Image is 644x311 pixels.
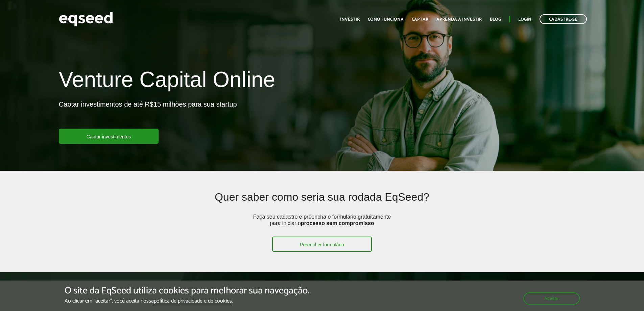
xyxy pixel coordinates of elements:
p: Faça seu cadastro e preencha o formulário gratuitamente para iniciar o [251,214,393,237]
h5: O site da EqSeed utiliza cookies para melhorar sua navegação. [65,286,309,296]
a: Captar investimentos [59,129,159,144]
h1: Venture Capital Online [59,68,275,95]
h2: Quer saber como seria sua rodada EqSeed? [112,191,531,213]
a: Investir [340,17,360,22]
a: Aprenda a investir [436,17,482,22]
a: Blog [490,17,501,22]
p: Captar investimentos de até R$15 milhões para sua startup [59,100,237,129]
a: Como funciona [368,17,404,22]
a: Login [518,17,531,22]
p: Ao clicar em "aceitar", você aceita nossa . [65,298,309,304]
button: Aceitar [523,292,580,305]
strong: processo sem compromisso [301,220,374,226]
img: EqSeed [59,10,113,28]
a: Cadastre-se [540,14,587,24]
a: política de privacidade e de cookies [154,298,232,304]
a: Preencher formulário [272,237,372,252]
a: Captar [412,17,428,22]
